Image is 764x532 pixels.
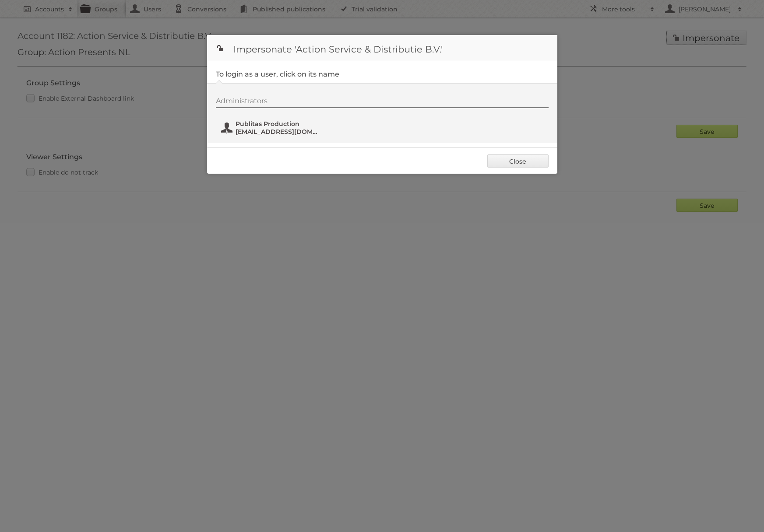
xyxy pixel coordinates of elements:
[487,154,549,168] a: Close
[216,97,549,108] div: Administrators
[236,128,320,136] span: [EMAIL_ADDRESS][DOMAIN_NAME]
[216,70,339,78] legend: To login as a user, click on its name
[236,120,320,128] span: Publitas Production
[220,119,323,136] button: Publitas Production [EMAIL_ADDRESS][DOMAIN_NAME]
[207,35,557,61] h1: Impersonate 'Action Service & Distributie B.V.'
